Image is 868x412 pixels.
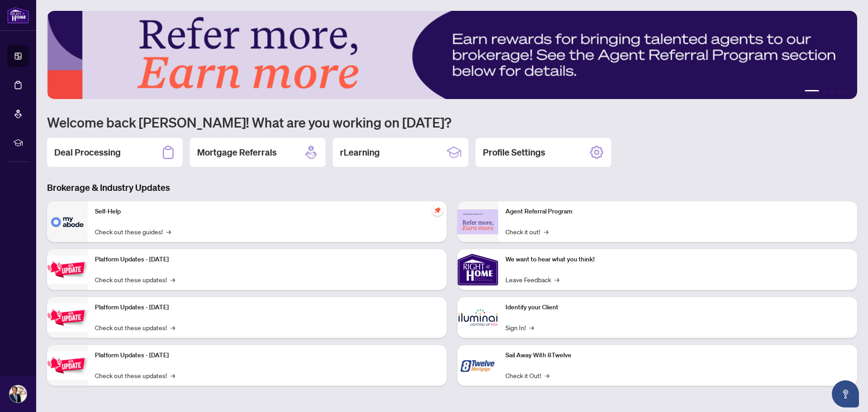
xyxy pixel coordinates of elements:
h2: Mortgage Referrals [197,146,277,159]
img: Sail Away With 8Twelve [458,345,498,386]
a: Check out these updates!→ [95,275,175,284]
button: 5 [837,90,841,94]
a: Check it out!→ [505,227,548,237]
span: → [170,275,175,284]
img: Self-Help [47,201,88,242]
h2: Profile Settings [483,146,545,159]
button: Open asap [832,380,859,407]
img: Slide 1 [47,11,857,99]
img: logo [7,7,29,24]
button: 2 [805,90,819,94]
p: Identify your Client [505,303,850,313]
button: 3 [823,90,826,94]
span: → [529,322,534,332]
p: Agent Referral Program [505,207,850,217]
span: → [544,227,548,237]
span: → [166,227,171,237]
p: We want to hear what you think! [505,255,850,265]
a: Sign In!→ [505,322,534,332]
span: → [170,322,175,332]
a: Check it Out!→ [505,370,549,380]
img: Platform Updates - July 8, 2025 [47,303,88,332]
img: Platform Updates - June 23, 2025 [47,351,88,380]
span: → [545,370,549,380]
h3: Brokerage & Industry Updates [47,181,857,194]
span: → [555,275,559,284]
img: Profile Icon [9,385,27,403]
p: Platform Updates - [DATE] [95,303,439,313]
p: Platform Updates - [DATE] [95,255,439,265]
img: Agent Referral Program [458,209,498,234]
span: pushpin [432,205,443,216]
h2: Deal Processing [54,146,121,159]
p: Self-Help [95,207,439,217]
img: Identify your Client [458,297,498,338]
a: Leave Feedback→ [505,275,559,284]
a: Check out these updates!→ [95,370,175,380]
a: Check out these updates!→ [95,322,175,332]
button: 1 [797,90,801,94]
img: Platform Updates - July 21, 2025 [47,256,88,284]
h1: Welcome back [PERSON_NAME]! What are you working on [DATE]? [47,114,857,131]
img: We want to hear what you think! [458,249,498,290]
span: → [170,370,175,380]
p: Sail Away With 8Twelve [505,350,850,360]
button: 6 [844,90,848,94]
button: 4 [830,90,834,94]
p: Platform Updates - [DATE] [95,350,439,360]
a: Check out these guides!→ [95,227,171,237]
h2: rLearning [340,146,380,159]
